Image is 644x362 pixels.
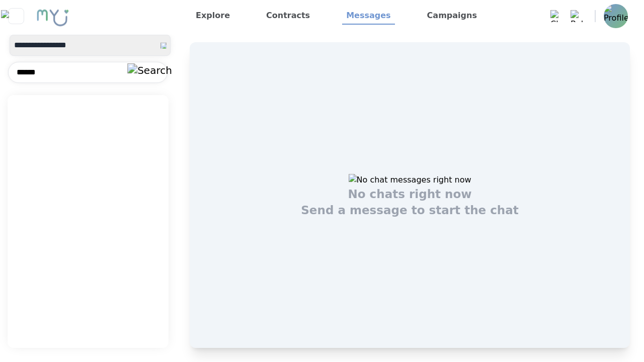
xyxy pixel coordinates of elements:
[571,10,583,22] img: Bell
[550,10,562,22] img: Chat
[127,63,172,78] img: Search
[301,202,519,218] h1: Send a message to start the chat
[262,8,314,25] a: Contracts
[349,174,471,186] img: No chat messages right now
[348,186,471,202] h1: No chats right now
[423,8,481,25] a: Campaigns
[342,8,394,25] a: Messages
[604,4,628,28] img: Profile
[1,10,31,22] img: Close sidebar
[192,8,234,25] a: Explore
